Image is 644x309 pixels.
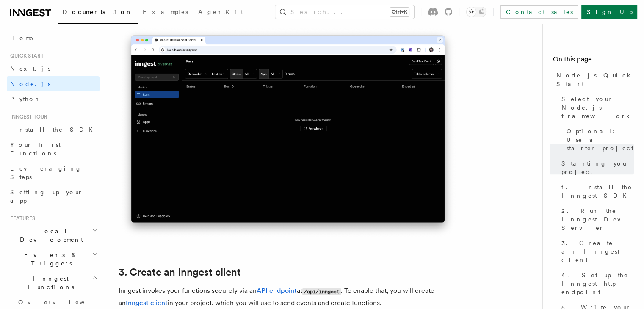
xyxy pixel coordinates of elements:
a: Node.js [7,76,100,91]
a: Next.js [7,61,100,76]
img: Inngest Dev Server's 'Runs' tab with no data [119,27,457,240]
h4: On this page [553,54,634,68]
a: 4. Set up the Inngest http endpoint [558,268,634,300]
button: Search...Ctrl+K [275,5,414,19]
kbd: Ctrl+K [390,8,409,16]
a: Setting up your app [7,185,100,208]
a: Home [7,30,100,46]
span: 3. Create an Inngest client [561,239,634,264]
span: AgentKit [198,8,243,15]
span: Inngest Functions [7,274,91,291]
p: Inngest invokes your functions securely via an at . To enable that, you will create an in your pr... [119,285,457,309]
a: 1. Install the Inngest SDK [558,179,634,203]
span: 4. Set up the Inngest http endpoint [561,271,634,296]
a: API endpoint [257,287,297,295]
span: Leveraging Steps [10,165,82,180]
button: Events & Triggers [7,247,100,271]
a: Node.js Quick Start [553,68,634,91]
span: Quick start [7,52,44,59]
span: Python [10,96,41,102]
span: Node.js Quick Start [556,71,634,88]
a: Install the SDK [7,122,100,137]
a: Python [7,91,100,107]
span: Documentation [63,8,133,15]
span: Node.js [10,80,50,87]
span: Inngest tour [7,113,47,120]
button: Toggle dark mode [466,7,486,17]
a: Starting your project [558,156,634,179]
code: /api/inngest [302,288,341,295]
span: 2. Run the Inngest Dev Server [561,207,634,232]
a: Sign Up [581,5,637,19]
button: Inngest Functions [7,271,100,295]
span: Events & Triggers [7,251,92,268]
span: Select your Node.js framework [561,95,634,120]
a: Select your Node.js framework [558,91,634,124]
a: Optional: Use a starter project [563,124,634,156]
span: Local Development [7,227,92,244]
span: Home [10,34,34,42]
a: AgentKit [193,3,248,23]
a: Documentation [58,3,138,24]
a: Inngest client [126,299,168,307]
a: 3. Create an Inngest client [119,266,241,278]
span: Features [7,215,35,222]
a: 3. Create an Inngest client [558,235,634,268]
a: Your first Functions [7,137,100,161]
span: Setting up your app [10,189,83,204]
span: Starting your project [561,159,634,176]
span: Next.js [10,65,50,72]
a: Leveraging Steps [7,161,100,185]
span: 1. Install the Inngest SDK [561,183,634,200]
span: Your first Functions [10,141,61,157]
span: Examples [143,8,188,15]
a: 2. Run the Inngest Dev Server [558,203,634,235]
span: Optional: Use a starter project [567,127,634,152]
span: Install the SDK [10,126,98,133]
a: Contact sales [500,5,578,19]
button: Local Development [7,223,100,247]
a: Examples [138,3,193,23]
span: Overview [18,299,105,306]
